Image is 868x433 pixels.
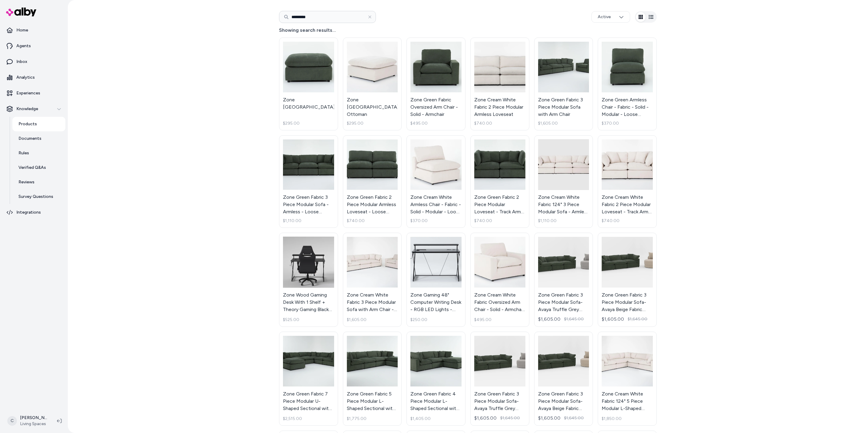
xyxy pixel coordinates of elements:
[12,131,65,146] a: Documents
[18,121,37,127] p: Products
[2,54,65,69] a: Inbox
[343,332,402,426] a: Zone Green Fabric 5 Piece Modular L-Shaped Sectional with 2 Corners 2 Armless Chairs & Ottoman - ...
[12,160,65,175] a: Verified Q&As
[18,194,53,200] p: Survey Questions
[279,27,657,34] h4: Showing search results...
[406,332,465,426] a: Zone Green Fabric 4 Piece Modular L-Shaped Sectional with 2 Corners 1 Armless Chair & Ottoman - R...
[598,233,657,327] a: Zone Green Fabric 3 Piece Modular Sofa-Avaya Beige Fabric Wicker Swivel Barrel Chair - Loose Reve...
[2,102,65,116] button: Knowledge
[534,233,593,327] a: Zone Green Fabric 3 Piece Modular Sofa-Avaya Truffle Grey Fabric Swivel Barrel Chair - Loose Reve...
[16,74,35,80] p: Analytics
[598,332,657,426] a: Zone Cream White Fabric 124" 5 Piece Modular L-Shaped Sectional with 3 Corners 2 Armless Chairs -...
[18,136,41,142] p: Documents
[12,146,65,160] a: Rules
[2,70,65,85] a: Analytics
[470,38,529,130] a: Zone Cream White Fabric 2 Piece Modular Armless LoveseatZone Cream White Fabric 2 Piece Modular A...
[470,135,529,228] a: Zone Green Fabric 2 Piece Modular Loveseat - Track Arms - Loose Reversible BackZone Green Fabric ...
[18,179,35,185] p: Reviews
[598,135,657,228] a: Zone Cream White Fabric 2 Piece Modular Loveseat - Track Arms - Loose Reversible BackZone Cream W...
[18,150,29,156] p: Rules
[406,233,465,327] a: Zone Gaming 48" Computer Writing Desk - RGB LED Lights - USB - Power Outlet - 1 Shelf StorageZone...
[279,135,338,228] a: Zone Green Fabric 3 Piece Modular Sofa - Armless - Loose Reversible BackZone Green Fabric 3 Piece...
[406,38,465,130] a: Zone Green Fabric Oversized Arm Chair - Solid - ArmchairZone Green Fabric Oversized Arm Chair - S...
[12,175,65,189] a: Reviews
[279,38,338,130] a: Zone Green Ottoman - SquareZone [GEOGRAPHIC_DATA]$295.00
[18,165,46,171] p: Verified Q&As
[406,135,465,228] a: Zone Cream White Armless Chair - Fabric - Solid - Modular - Loose Reversible BackZone Cream White...
[598,38,657,130] a: Zone Green Armless Chair - Fabric - Solid - Modular - Loose Reversible BackZone Green Armless Cha...
[7,416,17,426] span: C
[16,90,40,96] p: Experiences
[470,332,529,426] a: Zone Green Fabric 3 Piece Modular Sofa-Avaya Truffle Grey Fabric Swivel Barrel Chair - Loose Reve...
[2,86,65,100] a: Experiences
[470,233,529,327] a: Zone Cream White Fabric Oversized Arm Chair - Solid - Armchair - Reading - With Arms - Club - Loo...
[591,11,630,23] button: Active
[2,39,65,53] a: Agents
[279,233,338,327] a: Zone Wood Gaming Desk With 1 Shelf + Theory Gaming Black Chair - 2 Piece - RollingZone Wood Gamin...
[534,38,593,130] a: Zone Green Fabric 3 Piece Modular Sofa with Arm ChairZone Green Fabric 3 Piece Modular Sofa with ...
[279,332,338,426] a: Zone Green Fabric 7 Piece Modular U-Shaped Sectional with 3 Corners 3 Armless Chairs & Ottoman - ...
[4,411,52,431] button: C[PERSON_NAME]Living Spaces
[16,209,41,215] p: Integrations
[343,233,402,327] a: Zone Cream White Fabric 3 Piece Modular Sofa with Arm Chair - Loose Reversible BackZone Cream Whi...
[6,8,36,16] img: alby Logo
[12,117,65,131] a: Products
[2,23,65,38] a: Home
[16,106,38,112] p: Knowledge
[16,43,31,49] p: Agents
[20,415,47,421] p: [PERSON_NAME]
[534,332,593,426] a: Zone Green Fabric 3 Piece Modular Sofa-Avaya Beige Fabric Wicker Swivel Barrel Chair - Loose Reve...
[343,135,402,228] a: Zone Green Fabric 2 Piece Modular Armless Loveseat - Loose Reversible BackZone Green Fabric 2 Pie...
[343,38,402,130] a: Zone Cream Square OttomanZone [GEOGRAPHIC_DATA] Ottoman$295.00
[12,189,65,204] a: Survey Questions
[534,135,593,228] a: Zone Cream White Fabric 124" 3 Piece Modular Sofa - Armless - Loose Reversible BackZone Cream Whi...
[16,59,27,65] p: Inbox
[20,421,47,427] span: Living Spaces
[16,27,28,33] p: Home
[2,205,65,220] a: Integrations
